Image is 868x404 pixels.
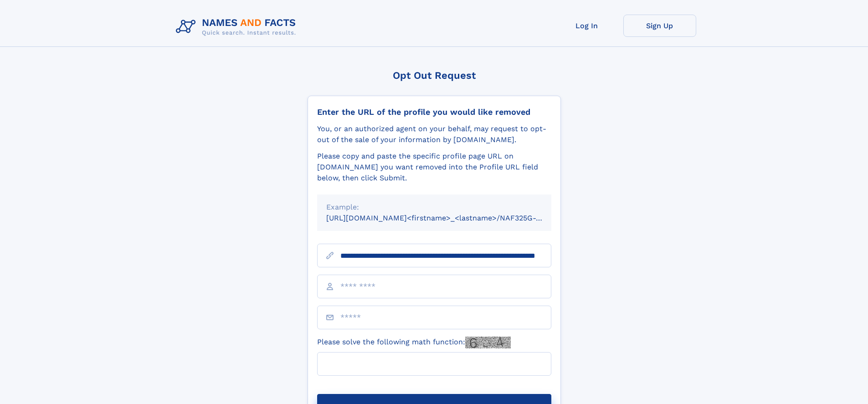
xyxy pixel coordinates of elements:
a: Sign Up [623,15,696,37]
div: Please copy and paste the specific profile page URL on [DOMAIN_NAME] you want removed into the Pr... [317,151,551,184]
small: [URL][DOMAIN_NAME]<firstname>_<lastname>/NAF325G-xxxxxxxx [326,214,569,222]
label: Please solve the following math function: [317,337,511,348]
img: Logo Names and Facts [172,15,303,39]
div: Example: [326,202,542,213]
div: You, or an authorized agent on your behalf, may request to opt-out of the sale of your informatio... [317,123,551,145]
div: Enter the URL of the profile you would like removed [317,107,551,117]
div: Opt Out Request [308,70,561,81]
a: Log In [550,15,623,37]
